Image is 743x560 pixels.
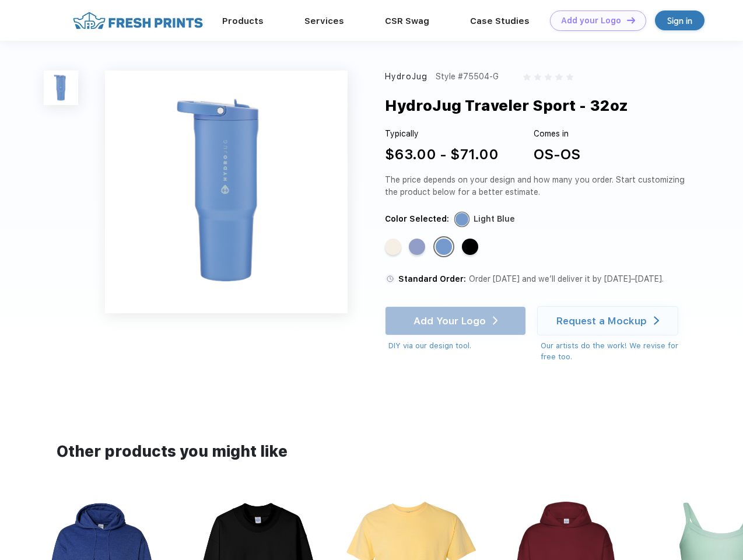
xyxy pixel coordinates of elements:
[398,274,466,283] span: Standard Order:
[523,73,530,80] img: gray_star.svg
[534,73,541,80] img: gray_star.svg
[655,10,705,30] a: Sign in
[667,14,692,27] div: Sign in
[654,316,659,325] img: white arrow
[385,174,689,198] div: The price depends on your design and how many you order. Start customizing the product below for ...
[385,213,449,225] div: Color Selected:
[385,94,628,117] div: HydroJug Traveler Sport - 32oz
[469,274,664,283] span: Order [DATE] and we’ll deliver it by [DATE]–[DATE].
[566,73,573,80] img: gray_star.svg
[462,239,478,255] div: Black
[385,239,401,255] div: Cream
[561,16,621,26] div: Add your Logo
[556,315,647,327] div: Request a Mockup
[44,71,78,105] img: func=resize&h=100
[409,239,425,255] div: Peri
[534,128,580,140] div: Comes in
[385,71,427,83] div: HydroJug
[105,71,348,313] img: func=resize&h=640
[57,440,686,463] div: Other products you might like
[222,16,264,26] a: Products
[388,340,526,352] div: DIY via our design tool.
[436,71,499,83] div: Style #75504-G
[474,213,515,225] div: Light Blue
[385,144,499,165] div: $63.00 - $71.00
[627,17,635,23] img: DT
[385,128,499,140] div: Typically
[436,239,452,255] div: Light Blue
[555,73,562,80] img: gray_star.svg
[69,10,206,31] img: fo%20logo%202.webp
[534,144,580,165] div: OS-OS
[545,73,552,80] img: gray_star.svg
[541,340,689,363] div: Our artists do the work! We revise for free too.
[385,274,395,284] img: standard order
